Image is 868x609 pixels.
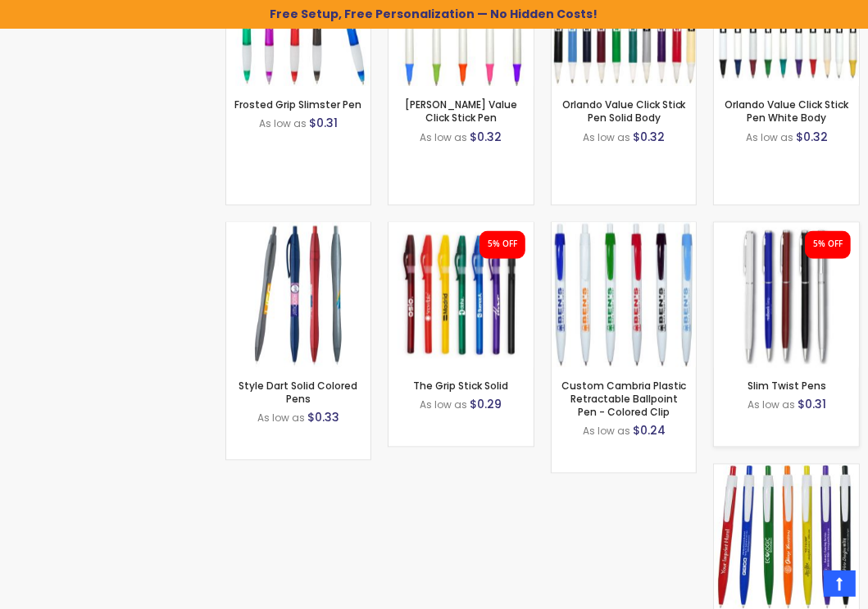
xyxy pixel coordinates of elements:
[748,379,826,393] a: Slim Twist Pens
[420,130,468,144] span: As low as
[226,222,371,236] a: Style Dart Solid Colored Pens
[389,222,534,236] a: The Grip Stick Solid
[633,129,665,145] span: $0.32
[561,379,687,420] a: Custom Cambria Plastic Retractable Ballpoint Pen - Colored Clip
[226,223,371,368] img: Style Dart Solid Colored Pens
[725,98,848,125] a: Orlando Value Click Stick Pen White Body
[552,223,697,368] img: Custom Cambria Plastic Retractable Ballpoint Pen - Colored Clip
[488,239,517,251] div: 5% OFF
[414,379,509,393] a: The Grip Stick Solid
[405,98,517,125] a: [PERSON_NAME] Value Click Stick Pen
[420,398,468,412] span: As low as
[746,130,793,144] span: As low as
[714,222,859,236] a: Slim Twist Pens
[583,130,630,144] span: As low as
[798,397,826,413] span: $0.31
[562,98,686,125] a: Orlando Value Click Stick Pen Solid Body
[583,425,630,439] span: As low as
[235,98,362,111] a: Frosted Grip Slimster Pen
[389,223,534,368] img: The Grip Stick Solid
[633,423,666,439] span: $0.24
[259,116,307,130] span: As low as
[714,464,859,478] a: Custom Cambria Plastic Retractable Ballpoint Pen - White Clip
[470,397,502,413] span: $0.29
[796,129,828,145] span: $0.32
[239,379,358,407] a: Style Dart Solid Colored Pens
[714,223,859,368] img: Slim Twist Pens
[748,398,795,412] span: As low as
[257,411,305,425] span: As low as
[552,222,697,236] a: Custom Cambria Plastic Retractable Ballpoint Pen - Colored Clip
[813,239,843,251] div: 5% OFF
[470,129,502,145] span: $0.32
[309,115,338,131] span: $0.31
[824,570,856,597] a: Top
[307,410,339,426] span: $0.33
